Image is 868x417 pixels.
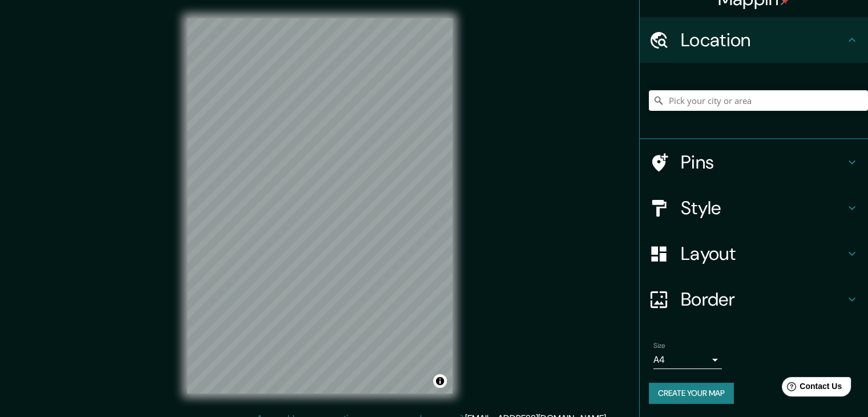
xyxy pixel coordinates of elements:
button: Toggle attribution [433,374,447,388]
button: Create your map [649,383,734,404]
h4: Location [681,29,845,51]
div: A4 [653,351,722,369]
h4: Pins [681,151,845,174]
div: Style [640,185,868,231]
div: Layout [640,231,868,276]
div: Border [640,276,868,322]
label: Size [653,341,665,351]
input: Pick your city or area [649,90,868,111]
div: Pins [640,139,868,185]
h4: Style [681,197,845,219]
div: Location [640,17,868,63]
h4: Layout [681,242,845,265]
iframe: Help widget launcher [766,372,855,404]
h4: Border [681,288,845,311]
canvas: Map [187,18,453,394]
